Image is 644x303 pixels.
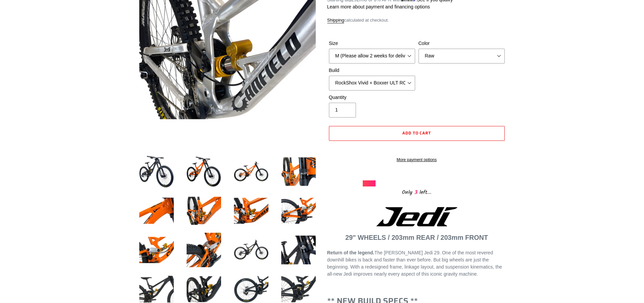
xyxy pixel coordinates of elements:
[233,192,270,229] img: Load image into Gallery viewer, JEDI 29 - Complete Bike
[327,250,375,255] strong: Return of the legend.
[138,153,175,190] img: Load image into Gallery viewer, JEDI 29 - Complete Bike
[138,231,175,269] img: Load image into Gallery viewer, JEDI 29 - Complete Bike
[412,188,420,197] span: 3
[329,126,505,141] button: Add to cart
[280,192,317,229] img: Load image into Gallery viewer, JEDI 29 - Complete Bike
[376,207,457,226] img: Jedi Logo
[185,192,222,229] img: Load image into Gallery viewer, JEDI 29 - Complete Bike
[280,153,317,190] img: Load image into Gallery viewer, JEDI 29 - Complete Bike
[327,249,506,278] p: The [PERSON_NAME] Jedi 29. One of the most revered downhill bikes is back and faster than ever be...
[402,130,431,136] span: Add to cart
[363,186,471,197] div: Only left...
[327,4,430,9] a: Learn more about payment and financing options
[185,153,222,190] img: Load image into Gallery viewer, JEDI 29 - Complete Bike
[185,231,222,269] img: Load image into Gallery viewer, JEDI 29 - Complete Bike
[327,18,344,23] a: Shipping
[329,94,415,101] label: Quantity
[419,40,505,47] label: Color
[280,231,317,269] img: Load image into Gallery viewer, JEDI 29 - Complete Bike
[233,231,270,269] img: Load image into Gallery viewer, JEDI 29 - Complete Bike
[329,67,415,74] label: Build
[345,234,488,241] strong: 29" WHEELS / 203mm REAR / 203mm FRONT
[138,192,175,229] img: Load image into Gallery viewer, JEDI 29 - Complete Bike
[329,40,415,47] label: Size
[327,17,506,24] div: calculated at checkout.
[233,153,270,190] img: Load image into Gallery viewer, JEDI 29 - Complete Bike
[329,157,505,163] a: More payment options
